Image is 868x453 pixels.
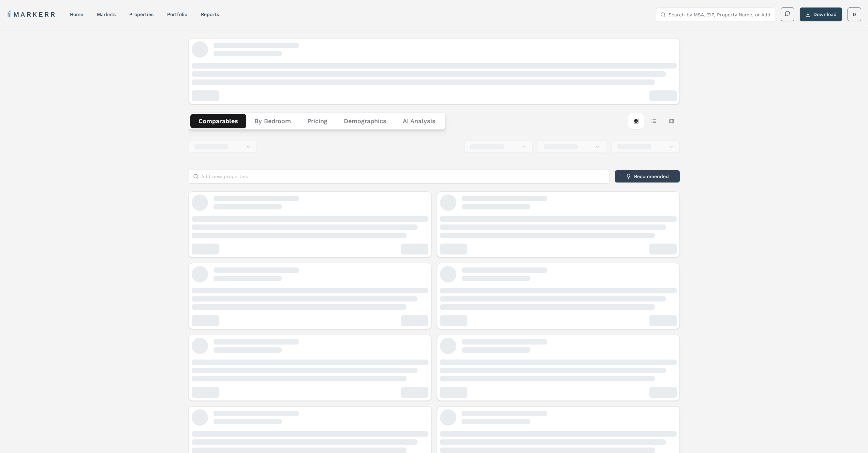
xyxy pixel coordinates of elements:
button: Comparables [190,114,246,128]
a: Portfolio [167,12,187,17]
button: Pricing [299,114,336,128]
a: properties [129,12,153,17]
button: Demographics [336,114,395,128]
button: D [848,8,861,21]
a: reports [201,12,219,17]
a: home [70,12,83,17]
input: Search by MSA, ZIP, Property Name, or Address [668,8,771,21]
span: D [853,11,856,18]
a: MARKERR [7,10,56,19]
a: markets [97,12,116,17]
button: AI Analysis [395,114,444,128]
button: By Bedroom [246,114,299,128]
input: Add new properties [201,170,605,183]
button: Recommended [615,170,680,182]
button: Download [800,8,842,21]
